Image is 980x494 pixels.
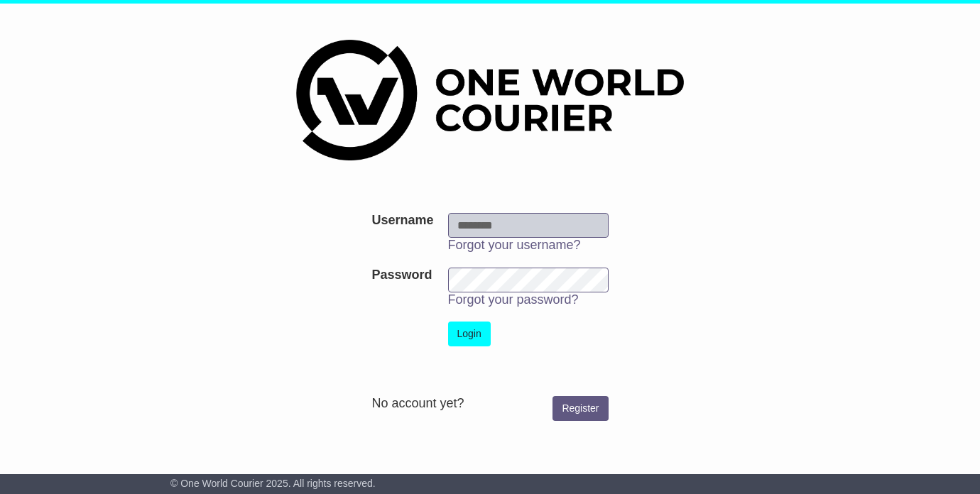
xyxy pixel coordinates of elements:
[371,268,432,283] label: Password
[371,213,433,229] label: Username
[448,322,491,346] button: Login
[552,396,608,421] a: Register
[448,238,581,252] a: Forgot your username?
[448,292,579,307] a: Forgot your password?
[371,396,608,412] div: No account yet?
[170,478,376,489] span: © One World Courier 2025. All rights reserved.
[296,40,684,160] img: One World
